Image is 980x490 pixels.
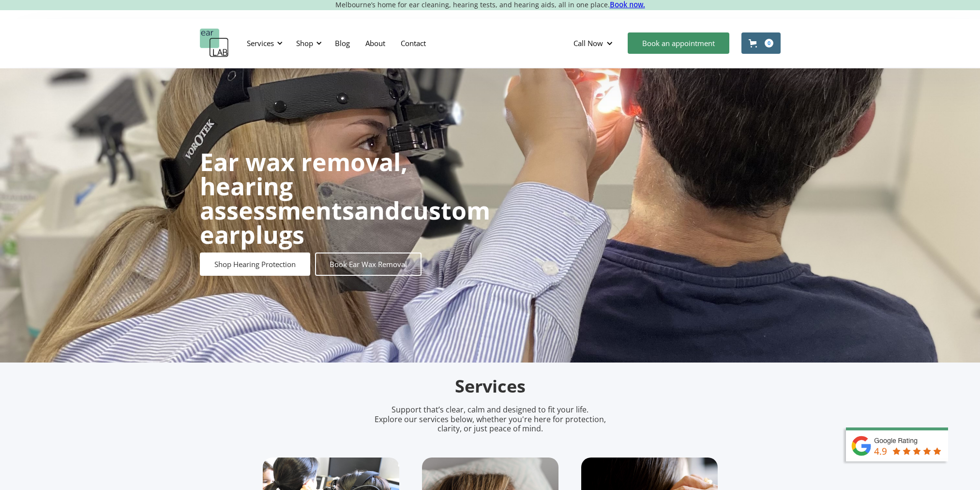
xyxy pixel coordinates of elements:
a: home [200,29,229,58]
strong: custom earplugs [200,194,490,251]
div: 0 [765,39,773,47]
h1: and [200,150,490,247]
h2: Services [263,375,718,398]
a: Blog [327,29,358,57]
div: Call Now [573,38,603,48]
strong: Ear wax removal, hearing assessments [200,145,407,227]
a: Contact [393,29,434,57]
p: Support that’s clear, calm and designed to fit your life. Explore our services below, whether you... [362,405,618,433]
a: Shop Hearing Protection [200,253,310,276]
a: Book an appointment [628,32,729,54]
div: Call Now [566,29,623,58]
div: Shop [290,29,325,58]
a: Open cart [741,32,781,54]
a: About [358,29,393,57]
a: Book Ear Wax Removal [315,253,422,276]
div: Services [247,38,274,48]
div: Services [241,29,286,58]
div: Shop [296,38,313,48]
